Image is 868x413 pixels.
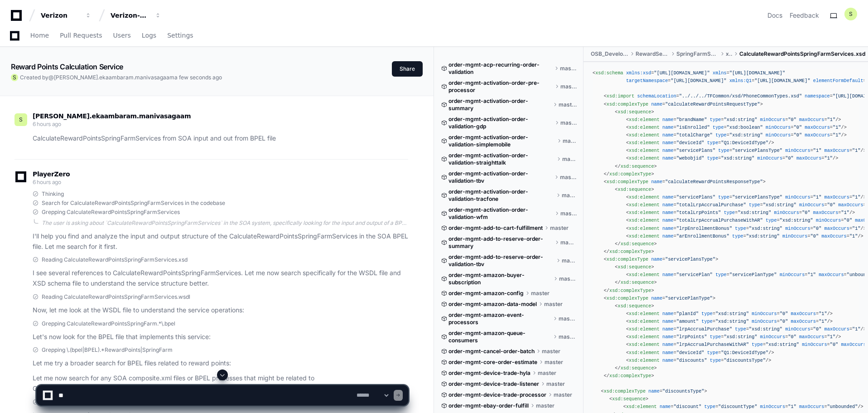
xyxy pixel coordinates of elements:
[42,190,64,198] span: Thinking
[544,301,563,308] span: master
[595,70,623,76] span: xsd:schema
[33,179,61,185] span: 6 hours ago
[707,140,719,146] span: type
[448,253,555,268] span: order-mgmt-add-to-reserve-order-validation-tbv
[111,11,149,20] div: Verizon-Clarify-Order-Management
[729,132,763,138] span: "xsd:string"
[629,194,660,200] span: xsd:element
[752,311,776,316] span: minOccurs
[727,125,763,130] span: "xsd:boolean"
[550,224,569,232] span: master
[662,202,674,208] span: name
[626,140,774,146] span: < = = />
[629,202,660,208] span: xsd:element
[794,132,802,138] span: "0"
[560,239,577,246] span: master
[794,125,802,130] span: "0"
[676,148,715,153] span: "servicePlans"
[805,132,829,138] span: maxOccurs
[607,296,648,301] span: xsd:complexType
[735,226,746,231] span: type
[559,333,577,340] span: master
[780,311,788,316] span: "0"
[676,194,715,200] span: "servicePlans"
[839,383,863,408] iframe: Open customer support
[629,148,660,153] span: xsd:element
[42,199,225,207] span: Search for CalculateRewardPointsSpringFarmServices in the codebase
[710,334,721,340] span: type
[607,257,648,262] span: xsd:complexType
[713,70,727,76] span: xmlns
[760,334,785,340] span: minOccurs
[629,319,660,324] span: xsd:element
[560,65,577,72] span: master
[448,61,553,76] span: order-mgmt-acp-recurring-order-validation
[813,326,821,332] span: "0"
[662,140,674,146] span: name
[676,202,746,208] span: "totalLrpAccrualPurchase"
[749,226,782,231] span: "xsd:string"
[813,210,838,215] span: maxOccurs
[738,210,771,215] span: "xsd:string"
[676,132,713,138] span: "totalCharge"
[626,117,841,122] span: < = = = = />
[662,148,674,153] span: name
[676,155,704,161] span: "webobjid"
[662,334,674,340] span: name
[662,326,674,332] span: name
[30,25,49,46] a: Home
[813,226,821,231] span: "0"
[676,140,704,146] span: "deviceId"
[746,233,780,239] span: "xsd:string"
[662,226,674,231] span: name
[780,272,805,277] span: minOccurs
[766,132,791,138] span: minOccurs
[19,116,23,123] h1: S
[785,148,810,153] span: minOccurs
[629,218,660,223] span: xsd:element
[799,202,824,208] span: minOccurs
[844,8,857,20] button: S
[531,290,550,297] span: master
[735,326,746,332] span: type
[33,121,61,127] span: 6 hours ago
[676,125,710,130] span: "isEnrolled"
[41,11,80,20] div: Verizon
[802,210,810,215] span: "0"
[626,210,855,215] span: < = = = = />
[615,241,656,247] span: </ >
[174,74,222,81] span: a few seconds ago
[629,334,660,340] span: xsd:element
[788,117,796,122] span: "0"
[604,296,715,301] span: < = >
[671,78,727,83] span: "[URL][DOMAIN_NAME]"
[676,326,732,332] span: "lrpAccrualPurchase"
[60,33,102,38] span: Pull Requests
[615,303,654,309] span: < >
[448,301,537,308] span: order-mgmt-amazon-data-model
[626,326,866,332] span: < = = = = />
[749,326,782,332] span: "xsd:string"
[852,148,860,153] span: "1"
[790,11,819,20] button: Feedback
[604,288,654,293] span: </ >
[732,233,743,239] span: type
[662,155,674,161] span: name
[448,206,553,221] span: order-mgmt-activation-order-validation-wfm
[827,334,835,340] span: "1"
[626,125,847,130] span: < = = = = />
[626,132,847,138] span: < = = = = />
[844,218,852,223] span: "0"
[819,311,827,316] span: "1"
[617,187,651,192] span: xsd:sequence
[651,257,662,262] span: name
[448,188,555,203] span: order-mgmt-activation-order-validation-tracfone
[448,170,553,185] span: order-mgmt-activation-order-validation-tbv
[808,272,816,277] span: "1"
[448,116,553,130] span: order-mgmt-activation-order-validation-gdp
[448,272,552,286] span: order-mgmt-amazon-buyer-subscription
[813,194,821,200] span: "1"
[780,218,813,223] span: "xsd:string"
[11,62,123,71] app-text-character-animate: Reward Points Calculation Service
[718,194,729,200] span: type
